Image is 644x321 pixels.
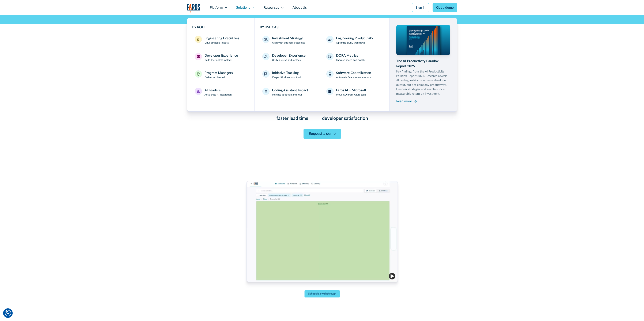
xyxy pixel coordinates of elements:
img: Engineering Executives [197,38,200,41]
p: Automate finance-ready reports [336,75,371,79]
p: Unify surveys and metrics [272,58,301,62]
a: Coding Assistant ImpactIncrease adoption and ROI [260,85,320,99]
a: Developer ExperienceDeveloper ExperienceBuild frictionless systems [192,51,250,64]
button: Cookie Settings [5,310,11,316]
a: Schedule a walkthrough [304,290,340,298]
a: AI LeadersAI LeadersAccelerate AI integration [192,85,250,99]
a: Request a demo [303,129,341,139]
img: Play video [389,273,395,280]
div: Platform [210,5,223,10]
p: developer satisfaction [322,115,368,122]
div: Engineering Executives [204,36,239,41]
p: Optimize SDLC workflows [336,41,365,45]
nav: Solutions [187,15,457,112]
div: Software Capitalization [336,70,371,75]
img: Developer Experience [197,55,200,58]
div: DORA Metrics [336,53,358,58]
a: Investment StrategyAlign with business outcomes [260,33,320,47]
a: Engineering ProductivityOptimize SDLC workflows [324,33,384,47]
p: Deliver as planned [204,75,225,79]
div: Solutions [236,5,250,10]
a: Faros AI + MicrosoftProve ROI from Azure tech [324,85,384,99]
img: Revisit consent button [5,310,11,316]
a: Initiative TrackingKeep critical work on track [260,68,320,82]
div: Initiative Tracking [272,70,299,75]
a: Program ManagersProgram ManagersDeliver as planned [192,68,250,82]
a: The AI Productivity Paradox Report 2025Key findings from the AI Productivity Paradox Report 2025.... [396,25,450,105]
p: Increase adoption and ROI [272,93,302,97]
div: Coding Assistant Impact [272,88,308,93]
div: Developer Experience [204,53,238,58]
p: Key findings from the AI Productivity Paradox Report 2025. Research reveals AI coding assistants ... [396,70,450,96]
div: BY USE CASE [260,25,384,30]
p: Align with business outcomes [272,41,305,45]
a: Sign in [412,3,429,12]
div: Read more [396,99,412,104]
p: Keep critical work on track [272,75,302,79]
div: Investment Strategy [272,36,303,41]
p: Build frictionless systems [204,58,232,62]
img: AI Leaders [197,90,200,93]
a: DORA MetricsImprove speed and quality [324,51,384,64]
a: home [187,4,200,12]
div: Resources [264,5,279,10]
p: faster lead time [276,115,308,122]
div: Faros AI + Microsoft [336,88,366,93]
a: Developer ExperienceUnify surveys and metrics [260,51,320,64]
a: Software CapitalizationAutomate finance-ready reports [324,68,384,82]
img: Logo of the analytics and reporting company Faros. [187,4,200,12]
div: Program Managers [204,70,233,75]
div: AI Leaders [204,88,221,93]
div: Engineering Productivity [336,36,373,41]
p: Accelerate AI integration [204,93,232,97]
div: BY ROLE [192,25,250,30]
a: Get a demo [433,3,457,12]
p: Prove ROI from Azure tech [336,93,366,97]
div: Developer Experience [272,53,306,58]
img: Program Managers [197,72,200,76]
p: Drive strategic impact [204,41,229,45]
div: The AI Productivity Paradox Report 2025 [396,59,450,69]
a: Engineering ExecutivesEngineering ExecutivesDrive strategic impact [192,33,250,47]
p: Improve speed and quality [336,58,365,62]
